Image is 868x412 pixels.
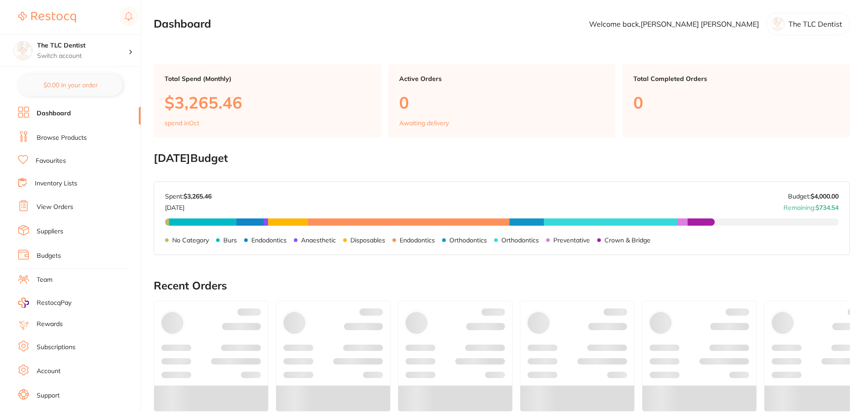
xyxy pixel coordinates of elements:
[37,133,87,142] a: Browse Products
[811,192,839,200] strong: $4,000.00
[165,75,370,82] p: Total Spend (Monthly)
[172,237,209,244] p: No Category
[37,275,52,284] a: Team
[37,41,128,50] h4: The TLC Dentist
[788,193,839,200] p: Budget:
[154,279,850,292] h2: Recent Orders
[388,64,616,137] a: Active Orders0Awaiting delivery
[154,18,211,30] h2: Dashboard
[553,237,590,244] p: Preventative
[589,20,759,28] p: Welcome back, [PERSON_NAME] [PERSON_NAME]
[35,179,77,188] a: Inventory Lists
[37,109,71,118] a: Dashboard
[18,7,76,28] a: Restocq Logo
[399,93,605,112] p: 0
[223,237,237,244] p: Burs
[37,320,63,329] a: Rewards
[788,20,842,28] p: The TLC Dentist
[37,391,60,400] a: Support
[251,237,287,244] p: Endodontics
[18,74,123,96] button: $0.00 in your order
[18,12,76,23] img: Restocq Logo
[37,251,61,260] a: Budgets
[301,237,336,244] p: Anaesthetic
[623,64,850,137] a: Total Completed Orders0
[165,119,199,127] p: spend in Oct
[399,75,605,82] p: Active Orders
[165,200,212,211] p: [DATE]
[154,64,381,137] a: Total Spend (Monthly)$3,265.46spend inOct
[165,193,212,200] p: Spent:
[154,152,850,165] h2: [DATE] Budget
[399,119,449,127] p: Awaiting delivery
[604,237,651,244] p: Crown & Bridge
[449,237,487,244] p: Orthodontics
[350,237,385,244] p: Disposables
[37,52,128,61] p: Switch account
[14,42,32,60] img: The TLC Dentist
[501,237,539,244] p: Orthodontics
[165,93,370,112] p: $3,265.46
[37,203,73,212] a: View Orders
[783,200,839,211] p: Remaining:
[37,298,71,308] span: RestocqPay
[633,93,839,112] p: 0
[37,343,75,352] a: Subscriptions
[18,298,71,308] a: RestocqPay
[37,227,63,236] a: Suppliers
[184,192,212,200] strong: $3,265.46
[816,204,839,212] strong: $734.54
[633,75,839,82] p: Total Completed Orders
[18,298,29,308] img: RestocqPay
[36,156,66,166] a: Favourites
[400,237,435,244] p: Endodontics
[37,367,61,376] a: Account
